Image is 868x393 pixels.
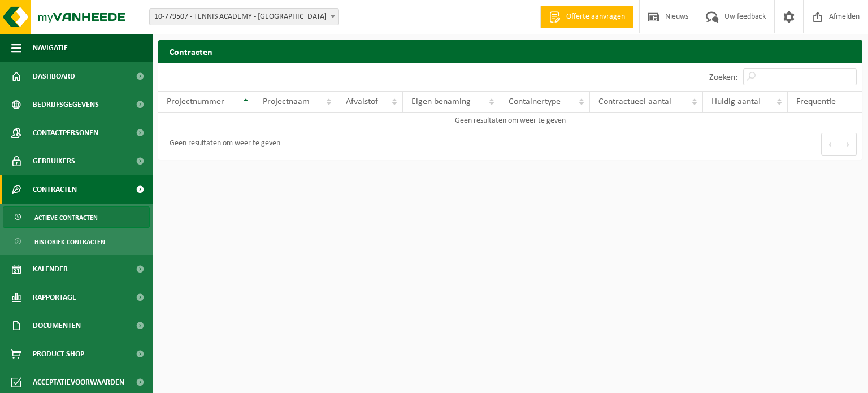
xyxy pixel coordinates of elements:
[411,97,471,106] span: Eigen benaming
[796,97,836,106] span: Frequentie
[711,97,761,106] span: Huidig aantal
[33,90,99,119] span: Bedrijfsgegevens
[158,40,862,62] h2: Contracten
[821,133,839,156] button: Previous
[33,340,84,368] span: Product Shop
[33,119,98,147] span: Contactpersonen
[563,11,628,23] span: Offerte aanvragen
[3,206,150,228] a: Actieve contracten
[709,73,737,82] label: Zoeken:
[33,255,68,283] span: Kalender
[509,97,561,106] span: Containertype
[263,97,310,106] span: Projectnaam
[598,97,671,106] span: Contractueel aantal
[33,34,68,62] span: Navigatie
[34,207,98,228] span: Actieve contracten
[33,62,75,90] span: Dashboard
[839,133,857,156] button: Next
[150,9,338,25] span: 10-779507 - TENNIS ACADEMY - GERAARDSBERGEN
[34,231,105,253] span: Historiek contracten
[346,97,378,106] span: Afvalstof
[167,97,224,106] span: Projectnummer
[33,147,75,175] span: Gebruikers
[149,8,339,25] span: 10-779507 - TENNIS ACADEMY - GERAARDSBERGEN
[540,6,633,28] a: Offerte aanvragen
[158,113,862,128] td: Geen resultaten om weer te geven
[6,368,189,393] iframe: chat widget
[33,283,76,312] span: Rapportage
[3,231,150,252] a: Historiek contracten
[164,134,280,154] div: Geen resultaten om weer te geven
[33,175,77,204] span: Contracten
[33,312,81,340] span: Documenten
